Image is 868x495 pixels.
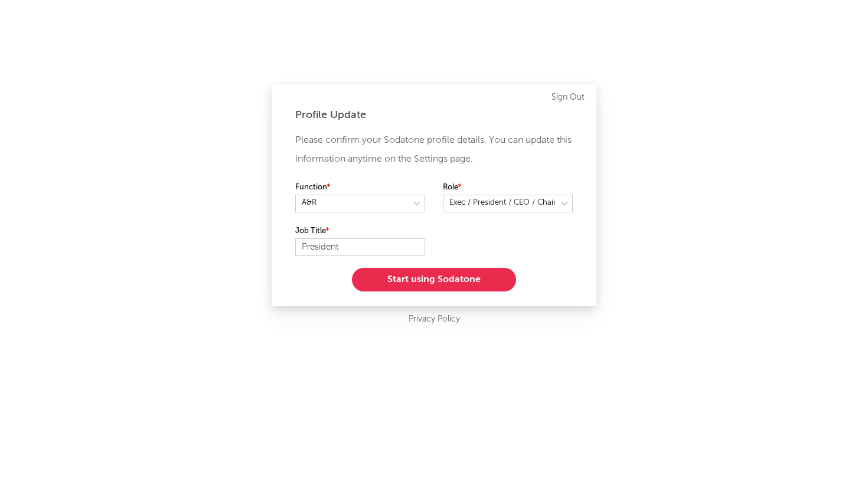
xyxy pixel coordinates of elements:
[352,268,516,291] button: Start using Sodatone
[295,224,425,238] label: Job Title
[295,181,425,195] label: Function
[552,90,585,104] a: Sign Out
[409,312,460,327] a: Privacy Policy
[295,131,573,169] p: Please confirm your Sodatone profile details. You can update this information anytime on the Sett...
[295,108,573,122] div: Profile Update
[443,181,573,195] label: Role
